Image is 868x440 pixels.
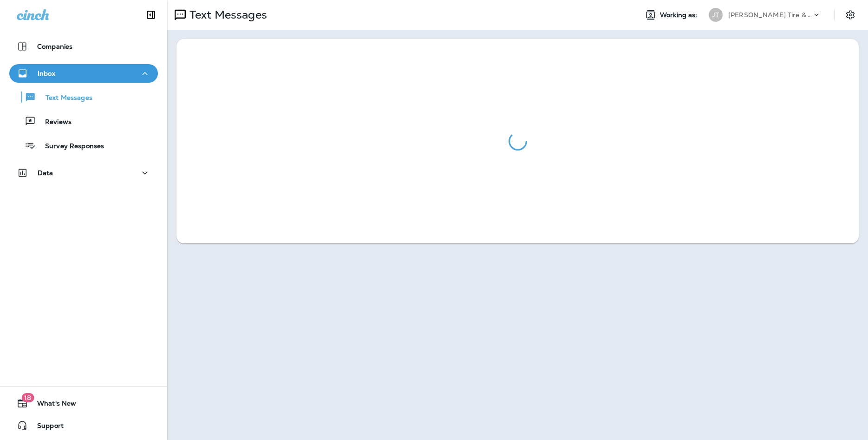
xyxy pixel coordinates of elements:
[9,394,158,413] button: 18What's New
[9,164,158,182] button: Data
[9,37,158,56] button: Companies
[36,142,104,151] p: Survey Responses
[186,8,267,22] p: Text Messages
[660,11,699,19] span: Working as:
[9,64,158,83] button: Inbox
[36,118,72,127] p: Reviews
[9,136,158,155] button: Survey Responses
[709,8,723,22] div: JT
[9,112,158,131] button: Reviews
[28,400,76,411] span: What's New
[36,94,92,103] p: Text Messages
[37,43,72,50] p: Companies
[842,7,859,23] button: Settings
[28,422,64,433] span: Support
[38,169,53,177] p: Data
[138,6,164,24] button: Collapse Sidebar
[38,70,55,77] p: Inbox
[728,11,812,19] p: [PERSON_NAME] Tire & Auto
[21,393,34,402] span: 18
[9,87,158,107] button: Text Messages
[9,416,158,435] button: Support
